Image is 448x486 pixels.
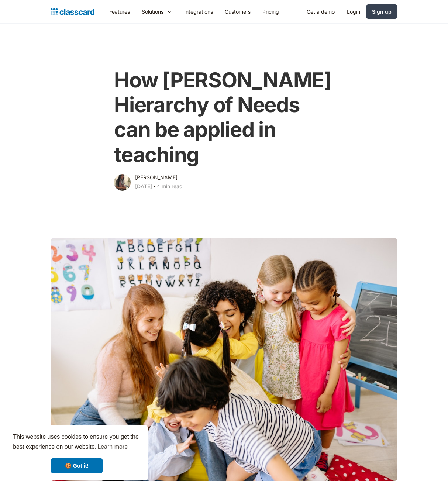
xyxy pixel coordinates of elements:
a: Features [103,3,136,20]
a: dismiss cookie message [51,458,103,473]
div: Solutions [142,8,163,15]
div: [DATE] [135,182,152,191]
h1: How [PERSON_NAME] Hierarchy of Needs can be applied in teaching [114,68,334,167]
div: cookieconsent [6,425,148,480]
a: Login [341,3,366,20]
a: home [51,7,94,17]
div: Sign up [372,8,392,15]
div: ‧ [152,182,157,192]
span: This website uses cookies to ensure you get the best experience on our website. [13,432,141,452]
a: Get a demo [301,3,341,20]
div: 4 min read [157,182,183,191]
div: Solutions [136,3,178,20]
a: Integrations [178,3,219,20]
div: [PERSON_NAME] [135,173,178,182]
a: Customers [219,3,256,20]
a: learn more about cookies [96,441,129,452]
a: Sign up [366,4,397,19]
a: Pricing [256,3,285,20]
